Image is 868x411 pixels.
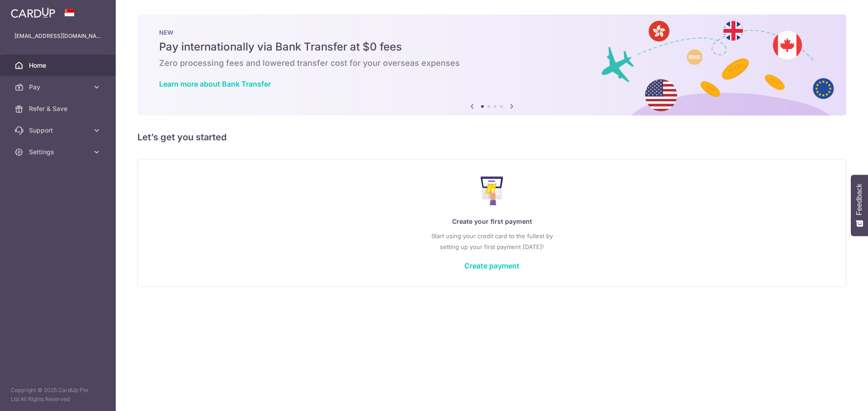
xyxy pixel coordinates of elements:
[159,79,271,88] a: Learn more about Bank Transfer
[29,61,89,70] span: Home
[851,175,868,236] button: Feedback - Show survey
[137,14,846,115] img: Bank transfer banner
[29,104,89,113] span: Refer & Save
[481,176,504,205] img: Make Payment
[159,29,825,36] p: NEW
[810,384,859,406] iframe: Opens a widget where you can find more information
[159,40,825,54] h5: Pay internationally via Bank Transfer at $0 fees
[137,130,846,144] h5: Let’s get you started
[11,7,55,18] img: CardUp
[464,261,519,270] a: Create payment
[29,148,89,157] span: Settings
[855,184,863,215] span: Feedback
[14,32,101,41] p: [EMAIL_ADDRESS][DOMAIN_NAME]
[29,126,89,135] span: Support
[159,58,825,69] h6: Zero processing fees and lowered transfer cost for your overseas expenses
[156,216,828,227] p: Create your first payment
[156,231,828,252] p: Start using your credit card to the fullest by setting up your first payment [DATE]!
[29,83,89,92] span: Pay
